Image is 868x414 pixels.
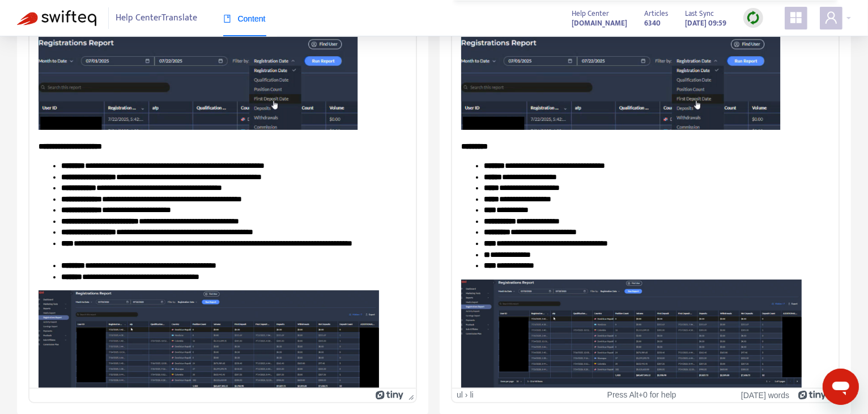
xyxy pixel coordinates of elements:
[741,390,789,400] button: [DATE] words
[17,10,96,26] img: Swifteq
[746,11,760,25] img: sync.dc5367851b00ba804db3.png
[644,17,661,29] strong: 6340
[789,11,803,24] span: appstore
[404,388,416,402] div: Press the Up and Down arrow keys to resize the editor.
[223,14,266,23] span: Content
[572,17,627,29] strong: [DOMAIN_NAME]
[470,390,474,400] div: li
[572,16,627,29] a: [DOMAIN_NAME]
[644,7,668,20] span: Articles
[116,7,198,29] span: Help Center Translate
[580,390,704,400] div: Press Alt+0 for help
[823,369,859,405] iframe: メッセージングウィンドウを開くボタン
[572,7,609,20] span: Help Center
[376,390,404,399] a: Powered by Tiny
[824,11,838,24] span: user
[798,390,827,399] a: Powered by Tiny
[685,7,714,20] span: Last Sync
[685,17,726,29] strong: [DATE] 09:59
[465,390,468,400] div: ›
[457,390,463,400] div: ul
[223,15,231,23] span: book
[9,279,350,399] img: 49784300518297
[452,1,839,388] iframe: Rich Text Area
